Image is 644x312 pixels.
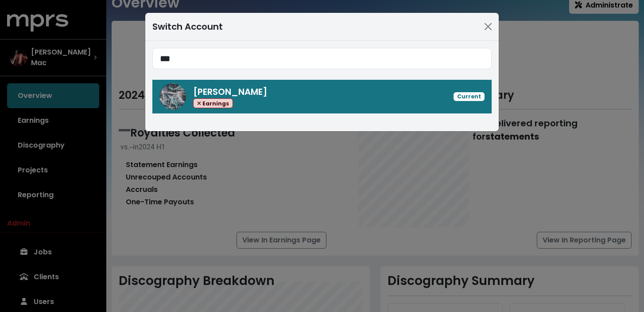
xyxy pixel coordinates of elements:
[481,19,495,34] button: Close
[152,20,223,33] div: Switch Account
[193,98,233,109] span: Earnings
[193,86,268,98] span: [PERSON_NAME]
[159,83,186,110] img: Hollywood Cole
[152,48,492,69] input: Search accounts
[454,92,485,101] span: Current
[152,80,492,113] a: Hollywood Cole[PERSON_NAME] EarningsCurrent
